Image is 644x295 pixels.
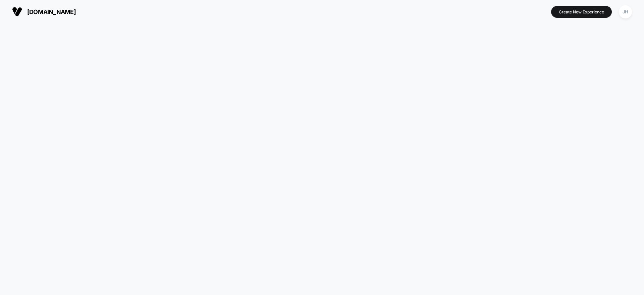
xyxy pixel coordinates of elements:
button: Create New Experience [551,6,612,18]
div: JH [619,5,632,18]
span: [DOMAIN_NAME] [27,8,76,15]
button: [DOMAIN_NAME] [10,6,78,17]
img: Visually logo [12,7,22,17]
button: JH [617,5,634,19]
